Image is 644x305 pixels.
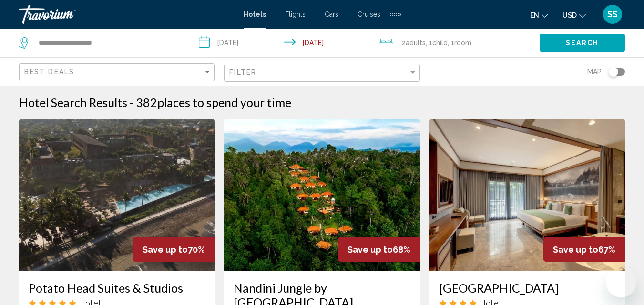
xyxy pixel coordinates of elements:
a: Cruises [358,10,380,18]
a: Travorium [19,5,234,24]
span: Save up to [553,245,598,255]
span: Search [566,39,599,47]
a: Potato Head Suites & Studios [29,281,205,295]
button: Change currency [562,8,586,22]
span: Adults [406,39,426,47]
a: Hotels [244,10,266,18]
button: Filter [224,63,419,83]
span: , 1 [448,36,471,49]
img: Hotel image [224,119,419,271]
button: Extra navigation items [390,7,401,22]
h1: Hotel Search Results [19,95,127,109]
div: 68% [338,237,420,262]
span: Map [587,65,602,79]
span: SS [607,10,618,19]
span: Best Deals [24,68,74,76]
button: User Menu [600,4,625,24]
a: [GEOGRAPHIC_DATA] [439,281,615,295]
mat-select: Sort by [24,69,212,77]
span: Child [432,39,448,47]
button: Change language [530,8,548,22]
span: places to spend your time [157,95,291,109]
button: Search [540,34,625,51]
a: Cars [325,10,338,18]
span: en [530,11,539,19]
span: Save up to [348,245,393,255]
div: 67% [543,237,625,262]
iframe: Кнопка запуска окна обмена сообщениями [606,267,636,297]
span: Room [454,39,471,47]
img: Hotel image [19,119,215,271]
span: , 1 [426,36,448,49]
button: Check-in date: Aug 29, 2025 Check-out date: Sep 2, 2025 [189,29,369,57]
h2: 382 [136,95,291,109]
button: Toggle map [602,68,625,76]
span: USD [562,11,577,19]
div: 70% [133,237,215,262]
span: 2 [402,36,426,49]
a: Flights [285,10,306,18]
button: Travelers: 2 adults, 1 child [369,29,540,57]
span: Filter [229,69,256,76]
img: Hotel image [429,119,625,271]
span: - [130,95,133,109]
span: Save up to [143,245,188,255]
